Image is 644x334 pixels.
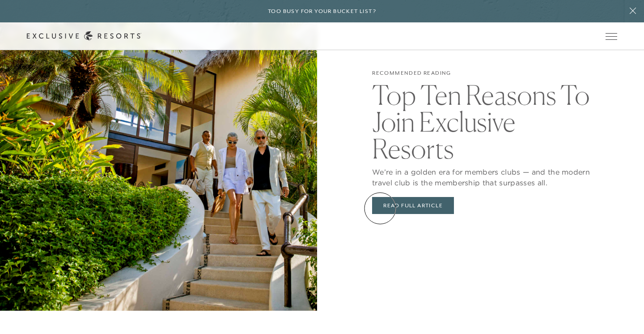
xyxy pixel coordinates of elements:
p: We’re in a golden era for members clubs — and the modern travel club is the membership that surpa... [372,162,598,188]
a: Read Full Article [372,197,454,214]
h6: Recommended Reading [372,69,598,77]
button: Open navigation [606,33,617,39]
h2: Top Ten Reasons To Join Exclusive Resorts [372,77,598,162]
h6: Too busy for your bucket list? [268,7,376,16]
